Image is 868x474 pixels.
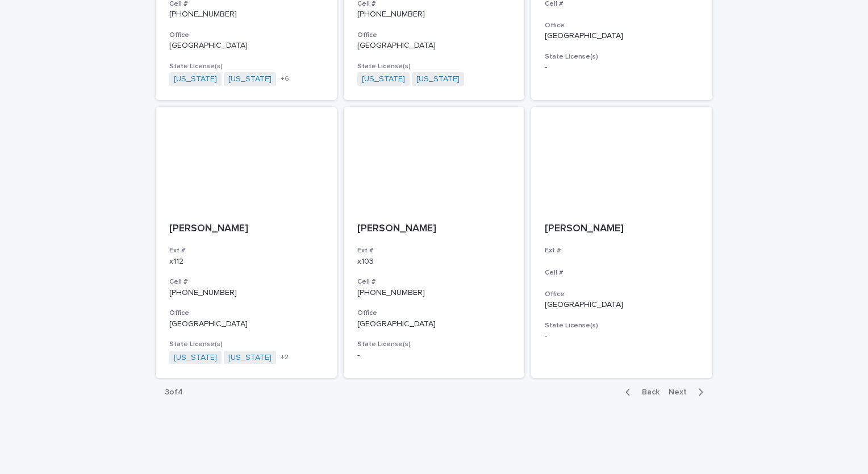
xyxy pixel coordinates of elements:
[545,246,699,255] h3: Ext #
[357,62,511,71] h3: State License(s)
[545,321,699,330] h3: State License(s)
[169,10,237,18] a: [PHONE_NUMBER]
[545,300,699,310] p: [GEOGRAPHIC_DATA]
[362,74,405,84] a: [US_STATE]
[357,31,511,40] h3: Office
[169,277,323,286] h3: Cell #
[281,354,289,361] span: + 2
[169,246,323,255] h3: Ext #
[169,309,323,318] h3: Office
[531,107,712,379] a: [PERSON_NAME]Ext #Cell #Office[GEOGRAPHIC_DATA]State License(s)-
[156,107,337,379] a: [PERSON_NAME]Ext #x112Cell #[PHONE_NUMBER]Office[GEOGRAPHIC_DATA]State License(s)[US_STATE] [US_S...
[545,268,699,277] h3: Cell #
[545,223,699,235] p: [PERSON_NAME]
[169,62,323,71] h3: State License(s)
[357,257,374,265] a: x103
[416,74,460,84] a: [US_STATE]
[174,353,217,363] a: [US_STATE]
[357,41,511,51] p: [GEOGRAPHIC_DATA]
[357,289,425,297] a: [PHONE_NUMBER]
[545,21,699,30] h3: Office
[174,74,217,84] a: [US_STATE]
[228,353,272,363] a: [US_STATE]
[357,340,511,349] h3: State License(s)
[545,290,699,299] h3: Office
[357,309,511,318] h3: Office
[357,246,511,255] h3: Ext #
[169,223,323,235] p: [PERSON_NAME]
[357,223,511,235] p: [PERSON_NAME]
[344,107,525,379] a: [PERSON_NAME]Ext #x103Cell #[PHONE_NUMBER]Office[GEOGRAPHIC_DATA]State License(s)-
[664,387,712,397] button: Next
[545,63,699,72] p: -
[281,76,289,82] span: + 6
[357,277,511,286] h3: Cell #
[169,31,323,40] h3: Office
[545,331,699,341] p: -
[357,319,511,329] p: [GEOGRAPHIC_DATA]
[545,52,699,61] h3: State License(s)
[169,41,323,51] p: [GEOGRAPHIC_DATA]
[669,388,694,396] span: Next
[616,387,664,397] button: Back
[357,351,511,360] p: -
[357,10,425,18] a: [PHONE_NUMBER]
[169,289,237,297] a: [PHONE_NUMBER]
[545,31,699,41] p: [GEOGRAPHIC_DATA]
[169,319,323,329] p: [GEOGRAPHIC_DATA]
[156,379,192,406] p: 3 of 4
[169,340,323,349] h3: State License(s)
[635,388,660,396] span: Back
[169,257,183,265] a: x112
[228,74,272,84] a: [US_STATE]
